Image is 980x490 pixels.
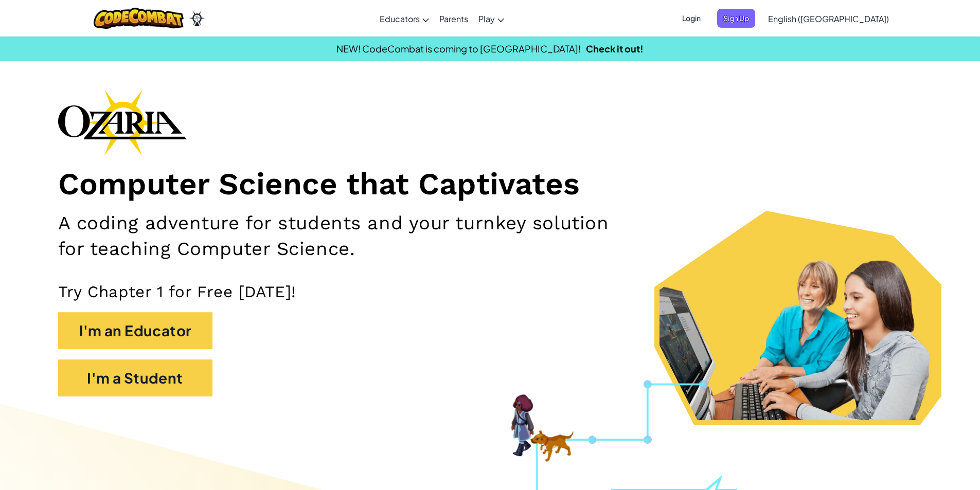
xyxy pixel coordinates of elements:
[58,89,187,155] img: Ozaria branding logo
[375,5,434,32] a: Educators
[336,43,581,55] span: NEW! CodeCombat is coming to [GEOGRAPHIC_DATA]!
[434,5,473,32] a: Parents
[473,5,509,32] a: Play
[94,8,184,29] img: CodeCombat logo
[768,13,889,24] span: English ([GEOGRAPHIC_DATA])
[58,166,922,203] h1: Computer Science that Captivates
[763,5,894,32] a: English ([GEOGRAPHIC_DATA])
[58,282,922,302] p: Try Chapter 1 for Free [DATE]!
[58,210,637,261] h2: A coding adventure for students and your turnkey solution for teaching Computer Science.
[717,9,755,28] button: Sign Up
[58,312,212,349] button: I'm an Educator
[478,13,495,24] span: Play
[189,11,205,26] img: Ozaria
[586,43,644,55] a: Check it out!
[380,13,420,24] span: Educators
[676,9,707,28] button: Login
[58,359,212,396] button: I'm a Student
